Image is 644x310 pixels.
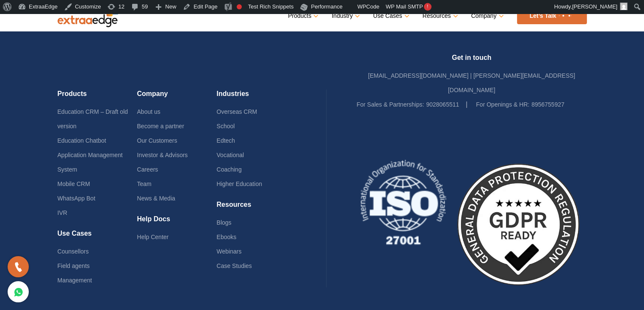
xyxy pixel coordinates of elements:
[424,3,431,11] span: !
[288,10,317,22] a: Products
[137,90,216,104] h4: Company
[137,195,175,202] a: News & Media
[531,101,564,108] a: 8956755927
[58,90,137,104] h4: Products
[216,180,262,187] a: Higher Education
[137,234,169,240] a: Help Center
[476,97,529,112] label: For Openings & HR:
[357,97,424,112] label: For Sales & Partnerships:
[426,101,459,108] a: 9028065511
[216,262,252,269] a: Case Studies
[517,8,587,24] a: Let’s Talk
[58,137,106,144] a: Education Chatbot
[216,166,241,173] a: Coaching
[216,234,236,240] a: Ebooks
[216,219,231,226] a: Blogs
[137,180,151,187] a: Team
[137,215,216,230] h4: Help Docs
[216,90,296,104] h4: Industries
[137,166,158,173] a: Careers
[58,262,90,269] a: Field agents
[58,152,123,173] a: Application Management System
[137,152,188,158] a: Investor & Advisors
[332,10,358,22] a: Industry
[216,108,257,115] a: Overseas CRM
[58,277,92,284] a: Management
[368,72,575,93] a: [EMAIL_ADDRESS][DOMAIN_NAME] | [PERSON_NAME][EMAIL_ADDRESS][DOMAIN_NAME]
[216,123,235,130] a: School
[373,10,407,22] a: Use Cases
[58,195,96,202] a: WhatsApp Bot
[216,137,235,144] a: Edtech
[216,152,244,158] a: Vocational
[423,10,456,22] a: Resources
[216,248,241,255] a: Webinars
[471,10,502,22] a: Company
[216,200,296,215] h4: Resources
[58,248,89,255] a: Counsellors
[58,209,67,216] a: IVR
[58,180,90,187] a: Mobile CRM
[137,123,184,130] a: Become a partner
[137,137,177,144] a: Our Customers
[572,3,617,10] span: [PERSON_NAME]
[137,108,160,115] a: About us
[357,54,586,68] h4: Get in touch
[58,229,137,244] h4: Use Cases
[58,108,128,130] a: Education CRM – Draft old version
